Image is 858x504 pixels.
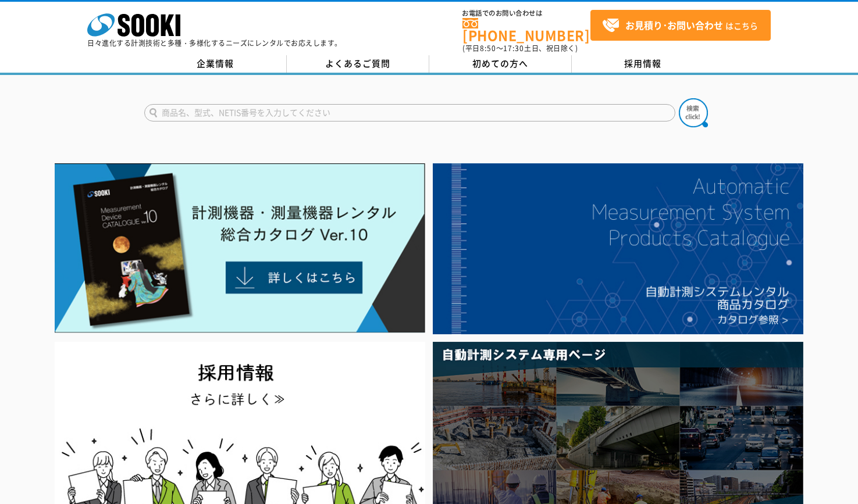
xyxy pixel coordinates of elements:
a: お見積り･お問い合わせはこちら [590,10,771,41]
strong: お見積り･お問い合わせ [625,18,723,32]
a: 採用情報 [572,55,714,73]
input: 商品名、型式、NETIS番号を入力してください [144,104,675,121]
span: 8:50 [480,43,496,53]
span: (平日 ～ 土日、祝日除く) [462,43,578,53]
p: 日々進化する計測技術と多種・多様化するニーズにレンタルでお応えします。 [87,40,342,47]
span: はこちら [602,17,758,34]
span: 初めての方へ [472,57,528,70]
a: [PHONE_NUMBER] [462,18,590,42]
img: btn_search.png [679,98,708,127]
span: お電話でのお問い合わせは [462,10,590,17]
span: 17:30 [503,43,524,53]
img: Catalog Ver10 [55,163,425,333]
a: よくあるご質問 [287,55,429,73]
a: 初めての方へ [429,55,572,73]
img: 自動計測システムカタログ [433,163,803,334]
a: 企業情報 [144,55,287,73]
